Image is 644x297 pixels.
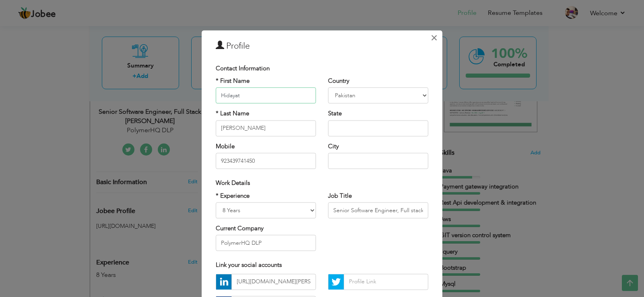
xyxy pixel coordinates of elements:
[328,192,352,200] label: Job Title
[216,64,270,72] span: Contact Information
[328,77,349,85] label: Country
[216,224,264,233] label: Current Company
[328,110,342,118] label: State
[431,31,438,45] span: ×
[427,31,440,44] button: Close
[344,274,428,290] input: Profile Link
[328,274,344,289] img: Twitter
[328,142,339,151] label: City
[216,40,428,52] h3: Profile
[216,261,282,269] span: Link your social accounts
[216,179,250,187] span: Work Details
[216,192,250,200] label: * Experience
[216,77,250,85] label: * First Name
[216,110,249,118] label: * Last Name
[216,274,231,289] img: linkedin
[216,142,235,151] label: Mobile
[231,274,316,290] input: Profile Link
